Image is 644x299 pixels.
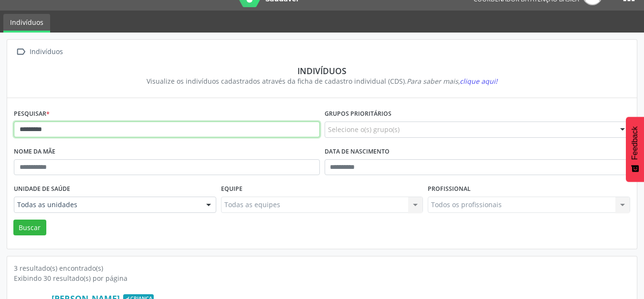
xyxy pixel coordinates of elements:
[14,107,50,122] label: Pesquisar
[460,77,497,86] span: clique aqui!
[14,263,630,273] div: 3 resultado(s) encontrado(s)
[407,77,497,86] i: Para saber mais,
[21,66,623,76] div: Indivíduos
[14,45,28,59] i: 
[428,182,471,197] label: Profissional
[626,117,644,182] button: Feedback - Mostrar pesquisa
[14,45,64,59] a:  Indivíduos
[221,182,243,197] label: Equipe
[28,45,64,59] div: Indivíduos
[14,144,55,159] label: Nome da mãe
[14,273,630,283] div: Exibindo 30 resultado(s) por página
[21,76,623,86] div: Visualize os indivíduos cadastrados através da ficha de cadastro individual (CDS).
[17,200,197,210] span: Todas as unidades
[13,220,46,236] button: Buscar
[14,182,70,197] label: Unidade de saúde
[328,124,400,134] span: Selecione o(s) grupo(s)
[3,14,50,33] a: Indivíduos
[325,144,390,159] label: Data de nascimento
[631,126,639,160] span: Feedback
[325,107,391,122] label: Grupos prioritários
